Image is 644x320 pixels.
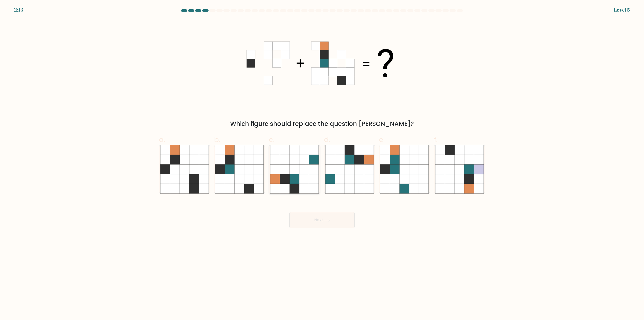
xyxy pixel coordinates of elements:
[614,6,630,14] div: Level 5
[14,6,23,14] div: 2:13
[434,135,437,145] span: f.
[214,135,220,145] span: b.
[159,135,165,145] span: a.
[269,135,274,145] span: c.
[162,119,482,128] div: Which figure should replace the question [PERSON_NAME]?
[379,135,385,145] span: e.
[289,212,355,228] button: Next
[324,135,330,145] span: d.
